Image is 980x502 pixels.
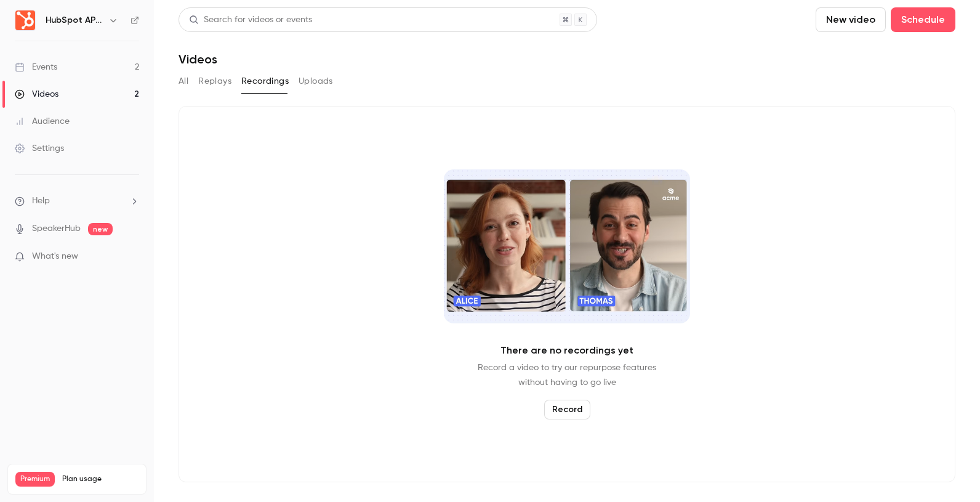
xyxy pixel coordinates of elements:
[500,343,633,358] p: There are no recordings yet
[478,360,656,390] p: Record a video to try our repurpose features without having to go live
[15,142,64,155] div: Settings
[46,14,103,26] h6: HubSpot APAC
[32,222,81,235] a: SpeakerHub
[32,195,50,208] span: Help
[179,7,955,495] section: Videos
[299,71,333,91] button: Uploads
[15,88,58,100] div: Videos
[15,61,57,73] div: Events
[88,223,113,235] span: new
[179,71,188,91] button: All
[15,195,139,208] li: help-dropdown-opener
[816,7,886,32] button: New video
[179,52,217,67] h1: Videos
[32,250,78,263] span: What's new
[62,474,139,484] span: Plan usage
[15,115,70,128] div: Audience
[198,71,231,91] button: Replays
[15,10,35,30] img: HubSpot APAC
[189,14,312,26] div: Search for videos or events
[891,7,955,32] button: Schedule
[15,472,55,487] span: Premium
[241,71,289,91] button: Recordings
[124,251,139,262] iframe: Noticeable Trigger
[544,400,590,419] button: Record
